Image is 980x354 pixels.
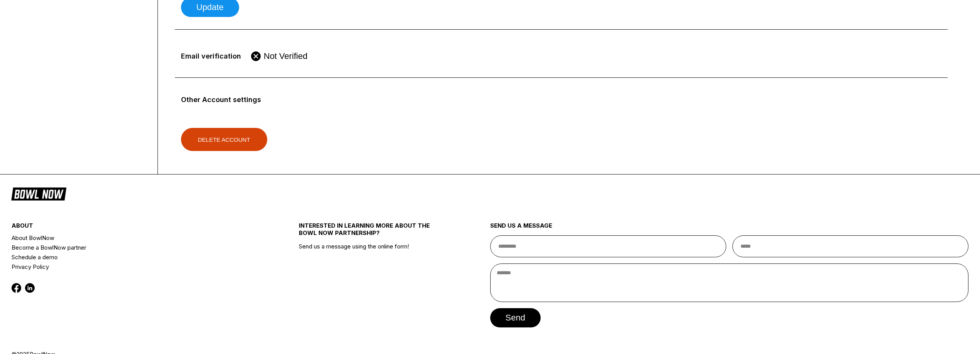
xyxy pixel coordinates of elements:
div: send us a message [490,222,969,235]
button: Delete Account [181,128,267,151]
a: Become a BowlNow partner [12,243,251,252]
span: Not Verified [264,51,308,61]
div: Other Account settings [181,96,261,104]
a: About BowlNow [12,233,251,243]
a: Schedule a demo [12,252,251,262]
div: INTERESTED IN LEARNING MORE ABOUT THE BOWL NOW PARTNERSHIP? [299,222,442,243]
div: Send us a message using the online form! [299,205,442,351]
div: about [12,222,251,233]
div: Email verification [181,52,241,60]
button: Not Verified [247,47,312,65]
button: send [490,308,541,327]
a: Privacy Policy [12,262,251,272]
